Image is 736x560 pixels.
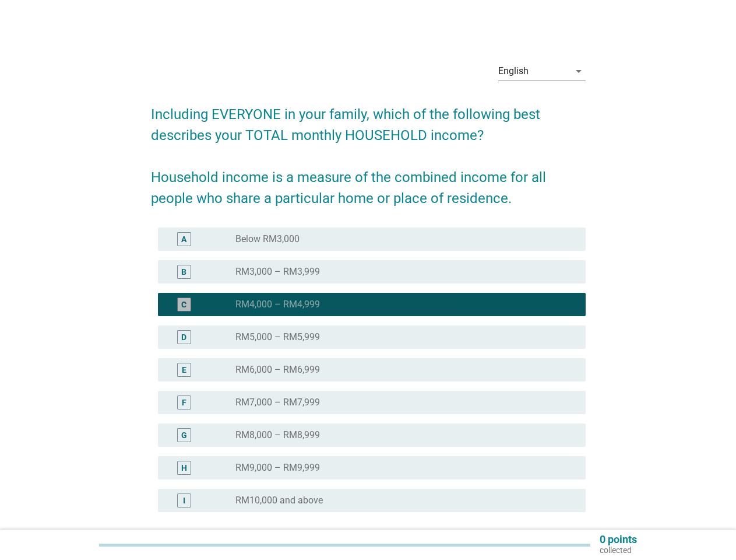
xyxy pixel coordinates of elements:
p: 0 points [600,534,637,545]
label: RM5,000 – RM5,999 [235,331,320,343]
p: collected [600,545,637,555]
div: H [181,462,187,474]
label: RM6,000 – RM6,999 [235,364,320,376]
div: B [181,266,186,278]
label: RM7,000 – RM7,999 [235,397,320,408]
label: RM4,000 – RM4,999 [235,299,320,310]
div: English [498,66,529,76]
div: A [181,233,186,246]
div: C [181,299,186,311]
div: E [182,364,186,376]
label: RM10,000 and above [235,495,323,506]
label: RM9,000 – RM9,999 [235,462,320,474]
h2: Including EVERYONE in your family, which of the following best describes your TOTAL monthly HOUSE... [151,92,586,209]
i: arrow_drop_down [572,64,586,78]
label: Below RM3,000 [235,233,300,245]
label: RM3,000 – RM3,999 [235,266,320,278]
div: I [183,495,185,507]
div: F [182,397,186,409]
div: G [181,429,187,442]
div: D [181,331,186,344]
label: RM8,000 – RM8,999 [235,429,320,441]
